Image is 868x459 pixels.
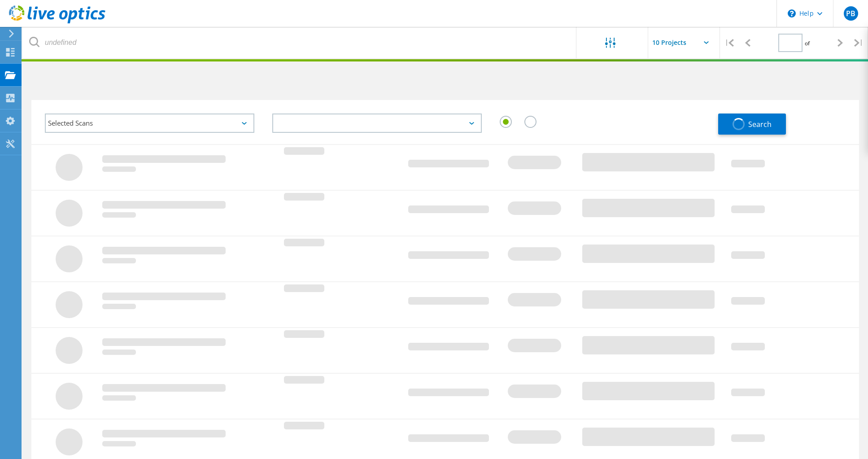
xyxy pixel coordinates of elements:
[718,114,786,135] button: Search
[805,39,810,47] span: of
[748,119,772,129] span: Search
[45,114,254,133] div: Selected Scans
[720,27,738,59] div: |
[22,27,577,58] input: undefined
[9,19,105,25] a: Live Optics Dashboard
[788,9,796,17] svg: \n
[846,10,855,17] span: PB
[850,27,868,59] div: |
